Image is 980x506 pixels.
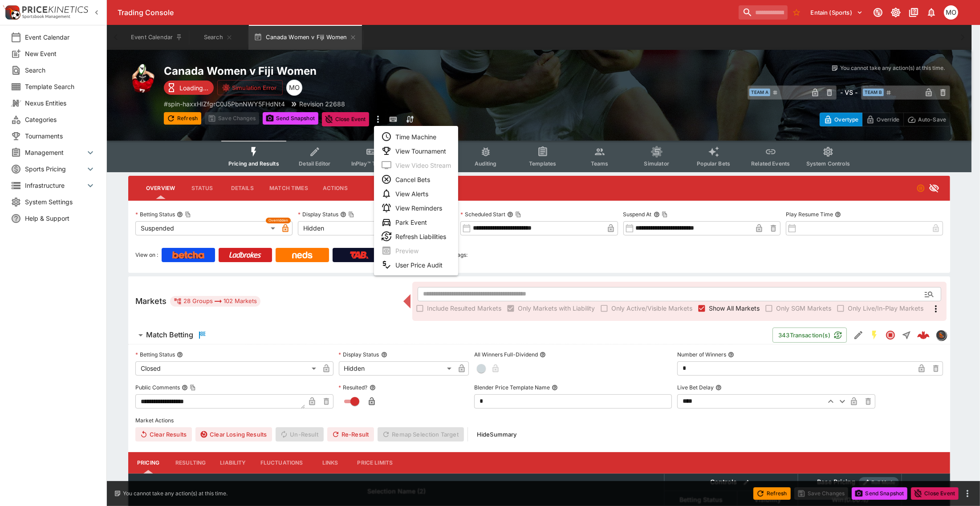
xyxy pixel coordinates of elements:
li: User Price Audit [374,258,458,272]
li: View Reminders [374,201,458,215]
li: Refresh Liabilities [374,229,458,243]
li: View Tournament [374,144,458,158]
li: Time Machine [374,130,458,144]
li: Park Event [374,215,458,229]
li: View Alerts [374,186,458,201]
li: Cancel Bets [374,172,458,186]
